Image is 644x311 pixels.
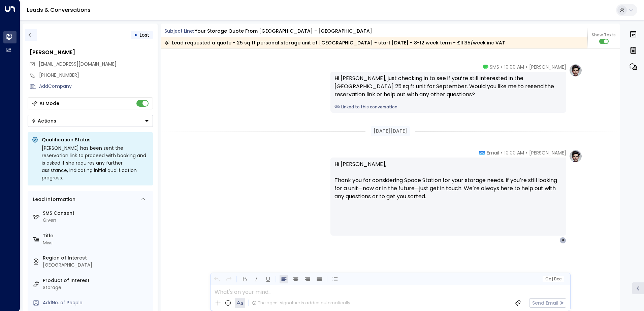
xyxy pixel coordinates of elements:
[501,149,503,156] span: •
[28,115,153,127] div: Button group with a nested menu
[42,136,149,143] p: Qualification Status
[164,39,505,46] div: Lead requested a quote - 25 sq ft personal storage unit at [GEOGRAPHIC_DATA] - start [DATE] - 8-1...
[592,32,616,38] span: Show Texts
[30,48,153,57] div: [PERSON_NAME]
[529,64,566,70] span: [PERSON_NAME]
[31,118,56,124] div: Actions
[371,126,410,136] div: [DATE][DATE]
[43,239,150,246] div: Miss
[487,149,499,156] span: Email
[43,277,150,284] label: Product of Interest
[559,237,566,244] div: B
[195,28,372,35] div: Your storage quote from [GEOGRAPHIC_DATA] - [GEOGRAPHIC_DATA]
[43,217,150,224] div: Given
[43,262,150,269] div: [GEOGRAPHIC_DATA]
[39,61,117,68] span: bethanycoutts7@msn.com
[39,72,153,79] div: [PHONE_NUMBER]
[42,144,149,181] div: [PERSON_NAME] has been sent the reservation link to proceed with booking and is asked if she requ...
[334,160,562,209] p: Hi [PERSON_NAME], Thank you for considering Space Station for your storage needs. If you’re still...
[501,64,503,70] span: •
[252,300,350,306] div: The agent signature is added automatically
[526,149,527,156] span: •
[569,64,582,77] img: profile-logo.png
[504,149,524,156] span: 10:00 AM
[529,149,566,156] span: [PERSON_NAME]
[31,196,75,203] div: Lead Information
[552,277,553,281] span: |
[164,28,194,34] span: Subject Line:
[134,29,137,41] div: •
[27,6,91,14] a: Leads & Conversations
[213,275,221,283] button: Undo
[224,275,233,283] button: Redo
[43,254,150,262] label: Region of Interest
[504,64,524,70] span: 10:00 AM
[43,232,150,239] label: Title
[39,61,117,67] span: [EMAIL_ADDRESS][DOMAIN_NAME]
[43,210,150,217] label: SMS Consent
[490,64,499,70] span: SMS
[334,104,562,110] a: Linked to this conversation
[140,32,149,38] span: Lost
[39,100,59,107] div: AI Mode
[545,277,561,281] span: Cc Bcc
[43,284,150,291] div: Storage
[542,276,564,282] button: Cc|Bcc
[28,115,153,127] button: Actions
[569,149,582,163] img: profile-logo.png
[39,83,153,90] div: AddCompany
[43,299,150,306] div: AddNo. of People
[526,64,527,70] span: •
[334,74,562,99] div: Hi [PERSON_NAME], just checking in to see if you’re still interested in the [GEOGRAPHIC_DATA] 25 ...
